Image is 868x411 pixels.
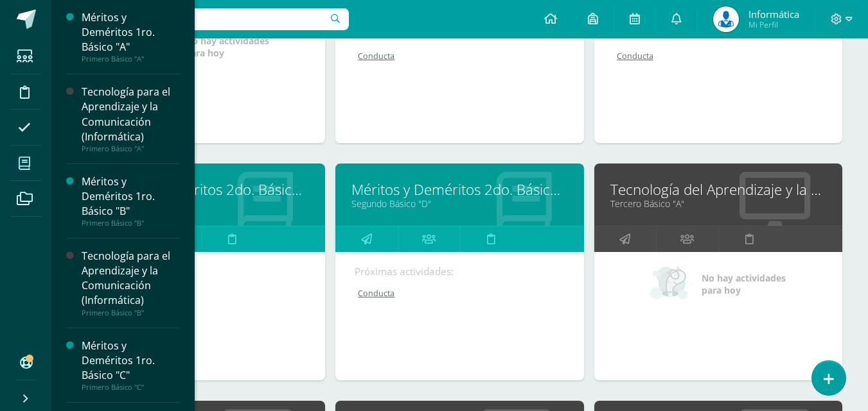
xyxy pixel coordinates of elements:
[355,51,565,62] a: Conducta
[82,174,179,228] a: Méritos y Deméritos 1ro. Básico "B"Primero Básico "B"
[60,8,349,30] input: Busca un usuario...
[93,180,309,199] a: Méritos y Deméritos 2do. Básico "C"
[82,339,179,392] a: Méritos y Deméritos 1ro. Básico "C"Primero Básico "C"
[93,197,309,210] a: Segundo Básico "C"
[82,383,179,392] div: Primero Básico "C"
[82,55,179,63] div: Primero Básico "A"
[610,180,826,199] a: Tecnología del Aprendizaje y la Comunicación (TIC)
[96,288,307,299] a: Conducta
[650,265,693,303] img: no_activities_small.png
[614,51,824,62] a: Conducta
[610,197,826,210] a: Tercero Básico "A"
[82,85,179,153] a: Tecnología para el Aprendizaje y la Comunicación (Informática)Primero Básico "A"
[748,19,799,30] span: Mi Perfil
[702,272,786,296] span: No hay actividades para hoy
[82,249,179,308] div: Tecnología para el Aprendizaje y la Comunicación (Informática)
[82,174,179,219] div: Méritos y Deméritos 1ro. Básico "B"
[82,144,179,153] div: Primero Básico "A"
[96,265,306,278] div: Próximas actividades:
[82,339,179,383] div: Méritos y Deméritos 1ro. Básico "C"
[185,35,269,59] span: No hay actividades para hoy
[82,219,179,228] div: Primero Básico "B"
[82,249,179,317] a: Tecnología para el Aprendizaje y la Comunicación (Informática)Primero Básico "B"
[713,6,739,32] img: da59f6ea21f93948affb263ca1346426.png
[82,308,179,317] div: Primero Básico "B"
[82,85,179,144] div: Tecnología para el Aprendizaje y la Comunicación (Informática)
[355,265,564,278] div: Próximas actividades:
[351,197,567,210] a: Segundo Básico "D"
[355,288,565,299] a: Conducta
[82,10,179,63] a: Méritos y Deméritos 1ro. Básico "A"Primero Básico "A"
[82,10,179,55] div: Méritos y Deméritos 1ro. Básico "A"
[748,8,799,21] span: Informática
[351,180,567,199] a: Méritos y Deméritos 2do. Básico "D"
